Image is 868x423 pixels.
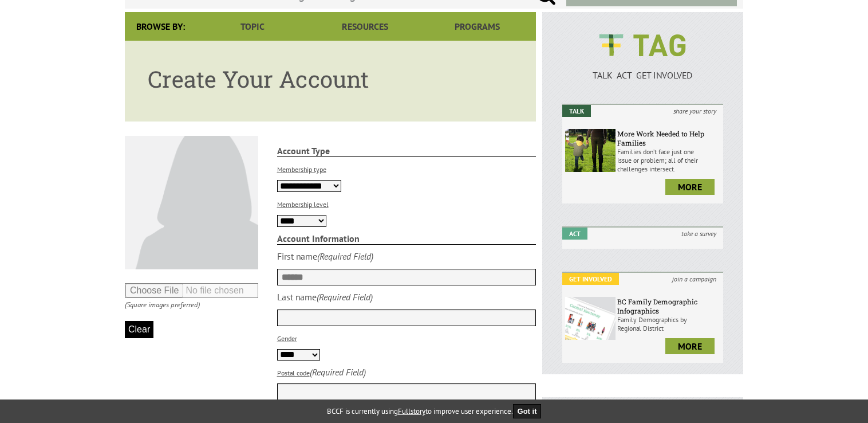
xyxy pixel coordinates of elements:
[125,300,200,310] i: (Square images preferred)
[617,147,720,173] p: Families don’t face just one issue or problem; all of their challenges intersect.
[562,58,723,81] a: TALK ACT GET INVOLVED
[617,129,720,147] h6: More Work Needed to Help Families
[148,64,513,94] h1: Create Your Account
[513,404,542,418] button: Got it
[562,105,591,117] em: Talk
[125,12,196,41] div: Browse By:
[562,69,723,81] p: TALK ACT GET INVOLVED
[617,315,720,332] p: Family Demographics by Regional District
[310,366,366,378] i: (Required Field)
[665,338,715,354] a: more
[674,228,723,240] i: take a survey
[196,12,309,41] a: Topic
[277,165,326,174] label: Membership type
[277,291,317,303] div: Last name
[398,406,425,416] a: Fullstory
[125,136,258,269] img: Default User Photo
[666,105,723,117] i: share your story
[277,145,536,157] strong: Account Type
[309,12,421,41] a: Resources
[317,291,373,303] i: (Required Field)
[277,233,536,245] strong: Account Information
[317,250,373,262] i: (Required Field)
[665,273,723,285] i: join a campaign
[665,179,715,195] a: more
[277,334,297,343] label: Gender
[617,297,720,315] h6: BC Family Demographic Infographics
[562,228,587,240] em: Act
[277,200,329,209] label: Membership level
[591,23,694,67] img: BCCF's TAG Logo
[562,273,619,285] em: Get Involved
[421,12,534,41] a: Programs
[277,369,310,377] label: Postal code
[125,321,153,338] button: Clear
[277,250,317,262] div: First name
